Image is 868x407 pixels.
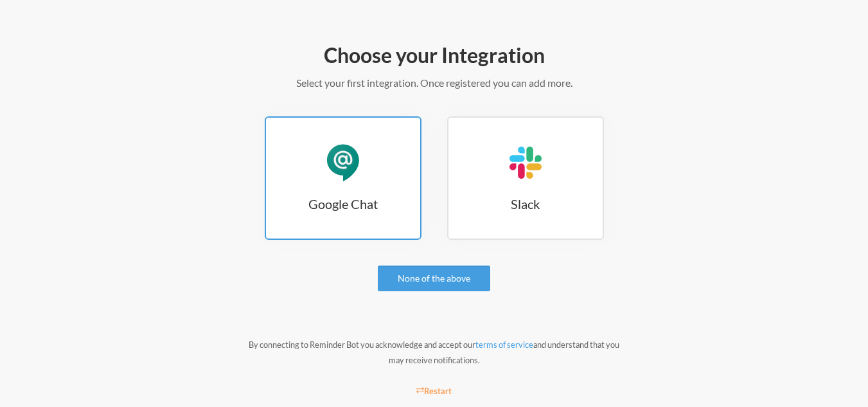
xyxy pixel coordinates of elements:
a: None of the above [378,266,490,291]
h2: Choose your Integration [62,42,807,69]
p: Select your first integration. Once registered you can add more. [62,75,807,91]
h3: Slack [448,195,603,213]
small: By connecting to Reminder Bot you acknowledge and accept our and understand that you may receive ... [249,339,619,365]
small: Restart [416,386,452,396]
h3: Google Chat [266,195,420,213]
a: terms of service [475,339,533,350]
